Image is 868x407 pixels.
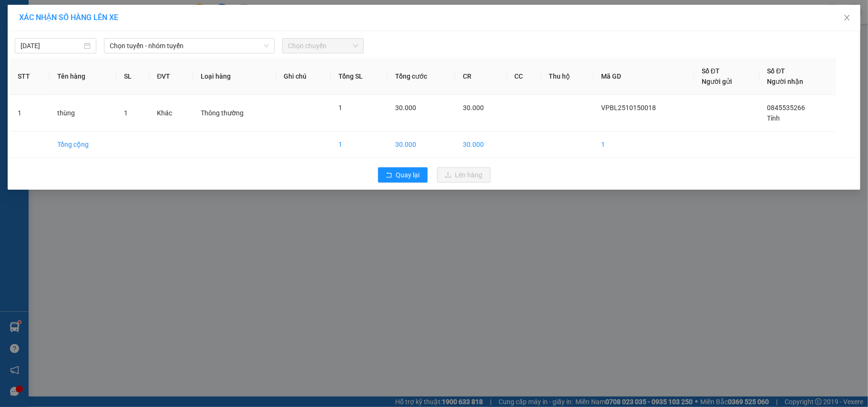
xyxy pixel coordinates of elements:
th: CC [507,58,541,95]
span: XÁC NHẬN SỐ HÀNG LÊN XE [19,13,118,22]
th: Mã GD [594,58,694,95]
span: Số ĐT [767,67,786,75]
td: 1 [331,132,388,158]
th: Tên hàng [50,58,116,95]
th: CR [455,58,507,95]
input: 15/10/2025 [20,41,82,51]
th: Tổng cước [388,58,455,95]
b: GỬI : VP [PERSON_NAME] [12,69,166,85]
span: Người nhận [767,78,804,85]
img: logo.jpg [12,12,60,60]
td: 30.000 [388,132,455,158]
td: Thông thường [193,95,276,132]
span: down [264,43,269,49]
th: ĐVT [149,58,193,95]
th: STT [10,58,50,95]
span: Người gửi [702,78,732,85]
li: 26 Phó Cơ Điều, Phường 12 [89,23,398,35]
span: Quay lại [396,170,420,180]
th: SL [116,58,149,95]
span: VPBL2510150018 [602,104,656,112]
th: Ghi chú [276,58,331,95]
td: 1 [594,132,694,158]
span: Chọn tuyến - nhóm tuyến [110,39,269,53]
span: 1 [124,109,128,117]
td: thùng [50,95,116,132]
button: Close [834,5,860,31]
span: 30.000 [395,104,416,112]
span: close [843,14,851,21]
td: Khác [149,95,193,132]
span: Số ĐT [702,67,720,75]
th: Thu hộ [541,58,593,95]
button: uploadLên hàng [437,167,490,183]
li: Hotline: 02839552959 [89,35,398,47]
th: Loại hàng [193,58,276,95]
td: 1 [10,95,50,132]
span: rollback [386,172,392,179]
td: 30.000 [455,132,507,158]
span: Chọn chuyến [288,39,358,53]
th: Tổng SL [331,58,388,95]
td: Tổng cộng [50,132,116,158]
span: 0845535266 [767,104,806,112]
span: Tính [767,114,780,122]
span: 30.000 [463,104,484,112]
button: rollbackQuay lại [378,167,428,183]
span: 1 [338,104,342,112]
